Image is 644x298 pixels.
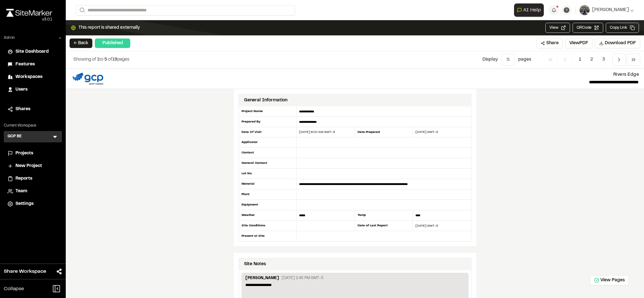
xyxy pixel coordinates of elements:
[239,200,297,210] div: Equipment
[4,35,15,41] p: Admin
[104,58,107,62] span: 5
[502,54,514,66] button: 5
[76,5,87,15] button: Search
[573,23,603,33] button: QRCode
[4,268,46,275] span: Share Workspace
[282,275,323,281] p: [DATE] 2:45 PM GMT-3
[73,56,129,63] p: to of pages
[15,175,32,182] span: Reports
[71,71,105,86] img: file
[70,39,92,48] button: ← Back
[15,150,33,157] span: Projects
[413,130,471,134] div: [DATE] GMT-3
[245,275,279,282] p: [PERSON_NAME]
[8,48,58,55] a: Site Dashboard
[595,38,640,48] button: Download PDF
[239,137,297,148] div: Applicator
[8,86,58,93] a: Users
[590,275,629,285] button: View Pages
[8,163,58,170] a: New Project
[8,150,58,157] a: Projects
[239,221,297,231] div: Site Conditions
[78,24,140,31] span: This report is shared externally
[95,39,130,48] div: Published
[355,210,413,221] div: Temp
[355,127,413,137] div: Date Prepared
[297,130,355,134] div: [DATE] 8:00 AM GMT-3
[8,106,58,113] a: Shares
[15,48,49,55] span: Site Dashboard
[239,106,297,117] div: Project Name
[15,106,30,113] span: Shares
[239,169,297,179] div: Lot No.
[73,58,97,62] span: Showing of
[6,17,52,22] div: Oh geez...please don't...
[15,61,35,68] span: Features
[97,58,99,62] span: 1
[545,23,570,33] button: View
[6,9,52,17] img: rebrand.png
[8,188,58,195] a: Team
[580,5,590,15] img: User
[355,221,413,231] div: Date of Last Report
[4,123,62,128] p: Current Workspace
[586,54,598,66] span: 2
[4,285,24,293] span: Collapse
[244,97,287,104] div: General Information
[15,74,42,80] span: Workspaces
[239,117,297,127] div: Prepared By
[518,56,531,63] p: page s
[239,210,297,221] div: Weather
[112,58,117,62] span: 19
[574,54,586,66] span: 1
[15,163,42,170] span: New Project
[244,261,266,268] div: Site Notes
[239,231,297,241] div: Present at Site
[8,175,58,182] a: Reports
[8,200,58,207] a: Settings
[15,86,28,93] span: Users
[523,6,541,14] span: AI Help
[110,71,639,78] p: Rivers Edge
[413,223,471,228] div: [DATE] GMT-3
[514,3,544,17] button: Open AI Assistant
[482,56,498,63] p: Display
[598,54,610,66] span: 3
[537,38,563,48] button: Share
[239,179,297,189] div: Material
[15,200,34,207] span: Settings
[8,134,22,140] h3: GCP BE
[514,3,546,17] div: Open AI Assistant
[15,188,27,195] span: Team
[8,74,58,80] a: Workspaces
[592,7,629,14] span: [PERSON_NAME]
[565,38,592,48] button: ViewPDF
[8,61,58,68] a: Features
[239,158,297,169] div: General Contact
[605,40,636,47] span: Download PDF
[239,189,297,200] div: Plant
[580,5,634,15] button: [PERSON_NAME]
[606,23,639,33] button: Copy Link
[544,54,640,66] nav: Navigation
[239,127,297,137] div: Date Of Visit
[239,148,297,158] div: Contact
